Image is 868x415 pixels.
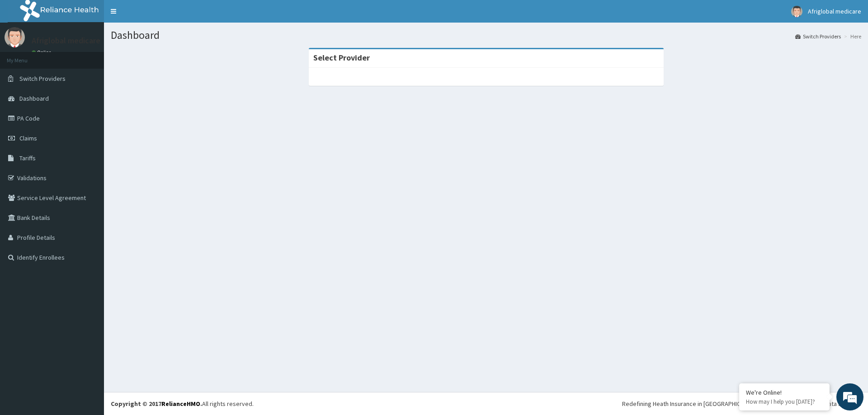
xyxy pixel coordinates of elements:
[111,400,202,408] strong: Copyright © 2017 .
[622,399,861,408] div: Redefining Heath Insurance in [GEOGRAPHIC_DATA] using Telemedicine and Data Science!
[104,392,868,415] footer: All rights reserved.
[161,400,200,408] a: RelianceHMO
[19,75,66,83] span: Switch Providers
[795,33,841,40] a: Switch Providers
[19,134,37,142] span: Claims
[791,6,802,17] img: User Image
[808,7,861,15] span: Afriglobal medicare
[5,27,25,47] img: User Image
[313,52,370,63] strong: Select Provider
[19,154,36,162] span: Tariffs
[746,388,823,396] div: We're Online!
[32,49,53,56] a: Online
[842,33,861,40] li: Here
[19,94,49,103] span: Dashboard
[111,29,861,41] h1: Dashboard
[32,37,100,45] p: Afriglobal medicare
[746,398,823,406] p: How may I help you today?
